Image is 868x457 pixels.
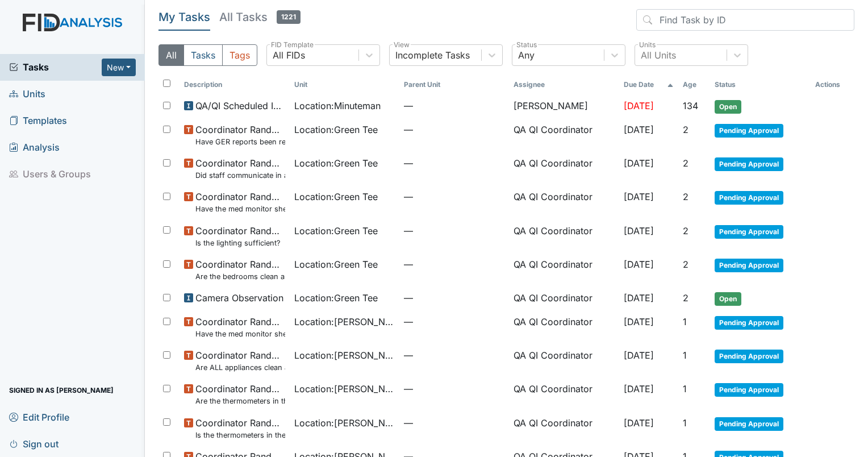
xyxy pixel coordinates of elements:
[509,377,619,411] td: QA QI Coordinator
[195,257,285,282] span: Coordinator Random Are the bedrooms clean and in good repair?
[222,44,257,66] button: Tags
[404,257,504,271] span: —
[180,75,289,94] th: Toggle SortBy
[9,112,67,130] span: Templates
[624,225,654,236] span: [DATE]
[195,362,285,373] small: Are ALL appliances clean and working properly?
[404,123,504,136] span: —
[9,435,59,452] span: Sign out
[404,224,504,238] span: —
[9,85,45,103] span: Units
[294,382,395,396] span: Location : [PERSON_NAME]
[9,408,69,426] span: Edit Profile
[163,80,170,87] input: Toggle All Rows Selected
[404,291,504,305] span: —
[624,292,654,304] span: [DATE]
[277,10,301,24] span: 1221
[715,417,783,431] span: Pending Approval
[294,156,378,170] span: Location : Green Tee
[195,136,285,147] small: Have GER reports been reviewed by managers within 72 hours of occurrence?
[195,348,285,373] span: Coordinator Random Are ALL appliances clean and working properly?
[195,416,285,441] span: Coordinator Random Is the thermometers in the refrigerator reading between 34 degrees and 40 degr...
[715,225,783,239] span: Pending Approval
[624,316,654,327] span: [DATE]
[641,48,676,62] div: All Units
[683,417,687,429] span: 1
[811,75,854,94] th: Actions
[195,291,283,305] span: Camera Observation
[683,316,687,327] span: 1
[195,430,285,441] small: Is the thermometers in the refrigerator reading between 34 degrees and 40 degrees?
[195,396,285,406] small: Are the thermometers in the freezer reading between 0 degrees and 10 degrees?
[715,191,783,205] span: Pending Approval
[619,75,678,94] th: Toggle SortBy
[715,124,783,138] span: Pending Approval
[509,344,619,377] td: QA QI Coordinator
[404,99,504,113] span: —
[195,271,285,282] small: Are the bedrooms clean and in good repair?
[683,124,688,135] span: 2
[195,203,285,214] small: Have the med monitor sheets been filled out?
[195,99,285,113] span: QA/QI Scheduled Inspection
[195,329,285,339] small: Have the med monitor sheets been filled out?
[158,44,257,66] div: Type filter
[195,224,285,248] span: Coordinator Random Is the lighting sufficient?
[195,382,285,406] span: Coordinator Random Are the thermometers in the freezer reading between 0 degrees and 10 degrees?
[509,310,619,344] td: QA QI Coordinator
[219,9,301,25] h5: All Tasks
[404,156,504,170] span: —
[290,75,399,94] th: Toggle SortBy
[710,75,811,94] th: Toggle SortBy
[518,48,535,62] div: Any
[404,190,504,203] span: —
[509,219,619,253] td: QA QI Coordinator
[195,190,285,214] span: Coordinator Random Have the med monitor sheets been filled out?
[624,191,654,202] span: [DATE]
[9,381,114,399] span: Signed in as [PERSON_NAME]
[195,123,285,147] span: Coordinator Random Have GER reports been reviewed by managers within 72 hours of occurrence?
[715,350,783,363] span: Pending Approval
[683,383,687,394] span: 1
[624,417,654,429] span: [DATE]
[715,100,741,114] span: Open
[509,286,619,310] td: QA QI Coordinator
[715,259,783,272] span: Pending Approval
[294,224,378,238] span: Location : Green Tee
[509,152,619,185] td: QA QI Coordinator
[715,292,741,306] span: Open
[624,259,654,270] span: [DATE]
[683,191,688,202] span: 2
[509,94,619,118] td: [PERSON_NAME]
[509,412,619,445] td: QA QI Coordinator
[683,100,698,111] span: 134
[404,416,504,430] span: —
[404,315,504,329] span: —
[195,315,285,339] span: Coordinator Random Have the med monitor sheets been filled out?
[509,253,619,286] td: QA QI Coordinator
[294,99,381,113] span: Location : Minuteman
[715,316,783,330] span: Pending Approval
[273,48,305,62] div: All FIDs
[683,292,688,304] span: 2
[195,156,285,181] span: Coordinator Random Did staff communicate in a positive demeanor with consumers?
[715,383,783,397] span: Pending Approval
[294,291,378,305] span: Location : Green Tee
[102,59,136,76] button: New
[624,124,654,135] span: [DATE]
[399,75,509,94] th: Toggle SortBy
[294,348,395,362] span: Location : [PERSON_NAME]
[158,9,210,25] h5: My Tasks
[683,259,688,270] span: 2
[158,44,184,66] button: All
[9,60,102,74] a: Tasks
[624,383,654,394] span: [DATE]
[404,348,504,362] span: —
[9,139,60,156] span: Analysis
[404,382,504,396] span: —
[294,123,378,136] span: Location : Green Tee
[509,185,619,219] td: QA QI Coordinator
[509,75,619,94] th: Assignee
[509,118,619,152] td: QA QI Coordinator
[294,190,378,203] span: Location : Green Tee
